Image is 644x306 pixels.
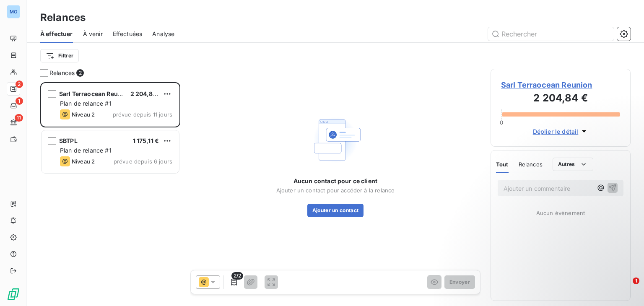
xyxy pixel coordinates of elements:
[16,97,23,105] span: 1
[40,82,180,306] div: grid
[113,30,143,38] span: Effectuées
[633,277,639,284] span: 1
[114,158,172,165] span: prévue depuis 6 jours
[501,79,620,91] span: Sarl Terraocean Reunion
[76,69,84,77] span: 2
[133,137,159,144] span: 1 175,11 €
[553,158,593,171] button: Autres
[152,30,174,38] span: Analyse
[488,27,614,41] input: Rechercher
[444,275,475,289] button: Envoyer
[60,100,112,107] span: Plan de relance #1
[500,119,503,126] span: 0
[293,177,377,185] span: Aucun contact pour ce client
[130,90,163,97] span: 2 204,84 €
[501,91,620,107] h3: 2 204,84 €
[496,161,509,168] span: Tout
[16,80,23,88] span: 2
[615,277,636,298] iframe: Intercom live chat
[309,113,362,167] img: Empty state
[49,69,75,77] span: Relances
[59,137,78,144] span: SBTPL
[72,111,95,118] span: Niveau 2
[83,30,103,38] span: À venir
[307,204,364,217] button: Ajouter un contact
[533,127,579,136] span: Déplier le détail
[7,288,20,301] img: Logo LeanPay
[530,127,591,136] button: Déplier le détail
[40,30,73,38] span: À effectuer
[40,49,79,62] button: Filtrer
[7,5,20,18] div: MO
[15,114,23,122] span: 11
[113,111,172,118] span: prévue depuis 11 jours
[59,90,131,97] span: Sarl Terraocean Reunion
[519,161,543,168] span: Relances
[40,10,86,25] h3: Relances
[231,272,243,280] span: 2/2
[60,147,112,154] span: Plan de relance #1
[276,187,395,194] span: Ajouter un contact pour accéder à la relance
[72,158,95,165] span: Niveau 2
[536,210,585,216] span: Aucun évènement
